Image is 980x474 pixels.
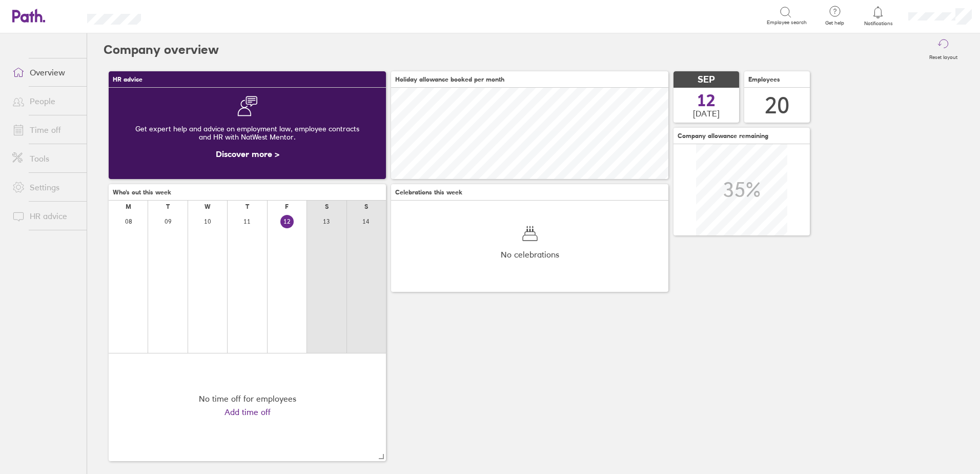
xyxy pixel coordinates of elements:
span: Get help [818,20,851,26]
div: T [246,203,249,210]
div: S [364,203,368,210]
span: No celebrations [501,250,559,259]
span: Celebrations this week [395,189,462,196]
label: Reset layout [923,51,964,61]
span: Company allowance remaining [678,132,768,140]
a: Time off [4,120,87,140]
h2: Company overview [104,33,219,66]
span: HR advice [113,76,142,83]
div: F [285,203,289,210]
div: 20 [765,92,789,118]
span: Employee search [767,19,807,26]
div: T [166,203,170,210]
div: Search [169,11,195,20]
span: Notifications [862,21,895,27]
button: Reset layout [923,33,964,66]
a: Tools [4,148,87,169]
div: Get expert help and advice on employment law, employee contracts and HR with NatWest Mentor. [117,116,378,149]
div: M [126,203,131,210]
a: Notifications [862,5,895,27]
span: Who's out this week [113,189,171,196]
a: HR advice [4,206,87,226]
a: People [4,91,87,111]
span: Employees [748,76,780,83]
span: 12 [697,92,716,109]
a: Add time off [224,407,271,417]
span: [DATE] [693,109,720,118]
span: Holiday allowance booked per month [395,76,504,83]
div: No time off for employees [199,394,296,403]
span: SEP [698,74,715,85]
a: Settings [4,177,87,197]
a: Discover more > [216,149,279,159]
a: Overview [4,62,87,83]
div: W [205,203,211,210]
div: S [325,203,329,210]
